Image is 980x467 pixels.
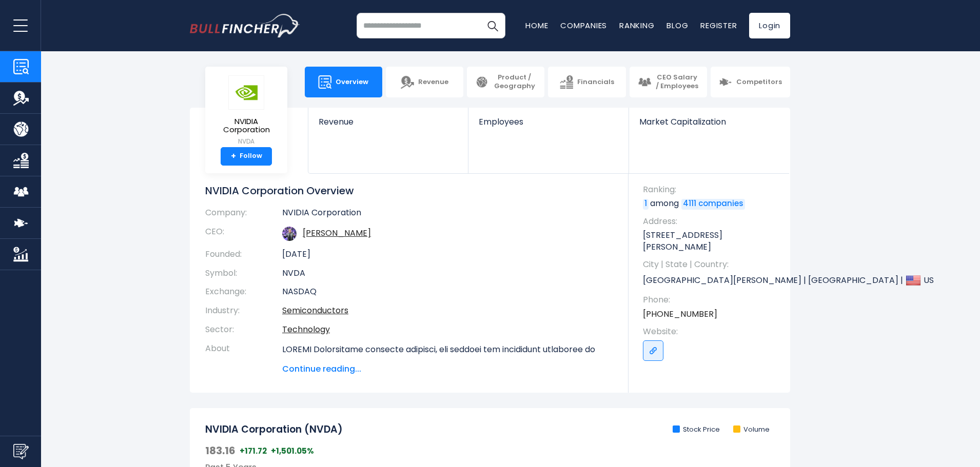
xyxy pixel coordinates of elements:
strong: + [231,152,236,161]
span: NVIDIA Corporation [213,117,279,134]
a: Register [700,20,737,31]
a: 1 [643,199,649,209]
h2: NVIDIA Corporation (NVDA) [205,423,343,436]
td: [DATE] [282,245,613,264]
span: Market Capitalization [639,117,779,127]
span: Website: [643,326,780,337]
span: Competitors [736,78,782,87]
span: +171.72 [240,446,267,456]
li: Stock Price [673,425,720,434]
span: Product / Geography [493,73,536,91]
th: Exchange: [205,282,282,301]
a: Market Capitalization [629,108,789,144]
span: Overview [336,78,368,87]
a: Go to homepage [190,14,300,37]
td: NVDA [282,264,613,283]
a: Go to link [643,340,663,361]
th: Industry: [205,301,282,320]
a: Blog [667,20,688,31]
li: Volume [733,425,770,434]
th: About [205,339,282,375]
a: 4111 companies [681,199,745,209]
td: NASDAQ [282,282,613,301]
span: Phone: [643,294,780,306]
a: Technology [282,323,330,335]
th: Founded: [205,245,282,264]
p: [STREET_ADDRESS][PERSON_NAME] [643,230,780,253]
a: Financials [548,67,625,97]
a: Companies [560,20,607,31]
a: CEO Salary / Employees [630,67,707,97]
th: Symbol: [205,264,282,283]
span: City | State | Country: [643,259,780,270]
span: Revenue [418,78,448,87]
span: CEO Salary / Employees [655,73,699,91]
a: Semiconductors [282,304,348,316]
a: NVIDIA Corporation NVDA [213,75,280,147]
a: Employees [468,108,628,144]
a: Overview [305,67,382,97]
th: CEO: [205,222,282,245]
span: Ranking: [643,184,780,195]
a: Revenue [386,67,463,97]
span: Financials [577,78,614,87]
a: [PHONE_NUMBER] [643,309,717,320]
h1: NVIDIA Corporation Overview [205,184,613,197]
span: Employees [479,117,618,127]
th: Company: [205,208,282,222]
img: bullfincher logo [190,14,300,37]
a: Home [525,20,548,31]
span: 183.16 [205,444,236,457]
span: Address: [643,216,780,227]
span: +1,501.05% [271,446,314,456]
a: +Follow [221,147,272,166]
a: ceo [303,227,371,239]
button: Search [480,13,505,38]
span: Continue reading... [282,363,613,375]
small: NVDA [213,137,279,146]
p: among [643,198,780,209]
img: jensen-huang.jpg [282,227,297,241]
th: Sector: [205,320,282,339]
a: Competitors [711,67,790,97]
td: NVIDIA Corporation [282,208,613,222]
a: Ranking [619,20,654,31]
a: Product / Geography [467,67,544,97]
span: Revenue [319,117,458,127]
a: Login [749,13,790,38]
p: [GEOGRAPHIC_DATA][PERSON_NAME] | [GEOGRAPHIC_DATA] | US [643,273,780,288]
a: Revenue [308,108,468,144]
